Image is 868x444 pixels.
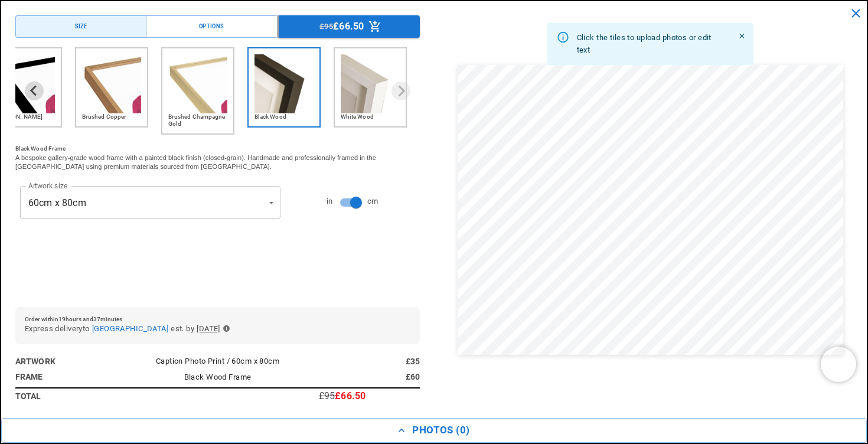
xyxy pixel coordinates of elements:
[156,357,279,365] span: Caption Photo Print / 60cm x 80cm
[161,47,238,135] li: 4 of 6
[15,390,116,403] h6: Total
[92,324,168,333] span: [GEOGRAPHIC_DATA]
[844,1,868,25] button: close
[15,144,420,154] h6: Black Wood Frame
[247,47,324,135] li: 5 of 6
[197,322,220,335] span: [DATE]
[75,22,87,31] div: Size
[367,195,378,208] span: cm
[15,370,116,383] h6: Frame
[75,47,152,135] li: 3 of 6
[25,316,410,322] h6: Order within 19 hours and 37 minutes
[279,15,420,38] button: £95£66.50
[92,322,168,335] button: [GEOGRAPHIC_DATA]
[28,181,67,191] label: Artwork size
[15,154,420,172] p: A bespoke gallery-grade wood frame with a painted black finish (closed-grain). Handmade and profe...
[334,47,410,135] li: 6 of 6
[15,15,146,38] button: Size
[577,33,712,55] span: Click the tiles to upload photos or edit text
[254,113,314,120] h6: Black Wood
[335,391,366,401] p: £66.50
[319,20,333,33] span: £95
[20,186,280,219] div: 60cm x 80cm
[15,47,420,135] div: Frame Option
[146,15,277,38] button: Options
[168,113,227,128] h6: Brushed Champagne Gold
[341,113,400,120] h6: White Wood
[391,81,410,100] button: Next slide
[319,355,420,368] h6: £35
[15,354,420,404] table: simple table
[821,347,856,382] iframe: Chatra live chat
[333,22,364,31] p: £66.50
[319,391,335,401] p: £95
[82,113,141,120] h6: Brushed Copper
[199,22,224,31] div: Options
[15,15,420,38] div: Menu buttons
[327,195,333,208] span: in
[171,322,194,335] span: est. by
[184,373,252,381] span: Black Wood Frame
[319,370,420,383] h6: £60
[25,81,44,100] button: Previous slide
[25,322,90,335] span: Express delivery to
[1,418,867,443] button: Photos (0)
[15,355,116,368] h6: Artwork
[735,29,749,43] button: Close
